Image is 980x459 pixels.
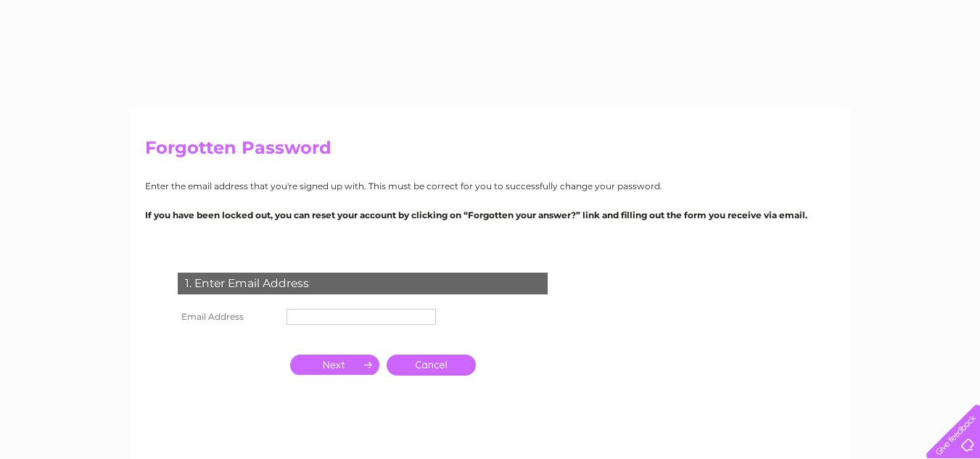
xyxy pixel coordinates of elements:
p: Enter the email address that you're signed up with. This must be correct for you to successfully ... [145,179,836,193]
h2: Forgotten Password [145,138,836,165]
th: Email Address [174,305,283,328]
div: 1. Enter Email Address [178,273,548,294]
p: If you have been locked out, you can reset your account by clicking on “Forgotten your answer?” l... [145,208,836,222]
a: Cancel [387,355,476,376]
